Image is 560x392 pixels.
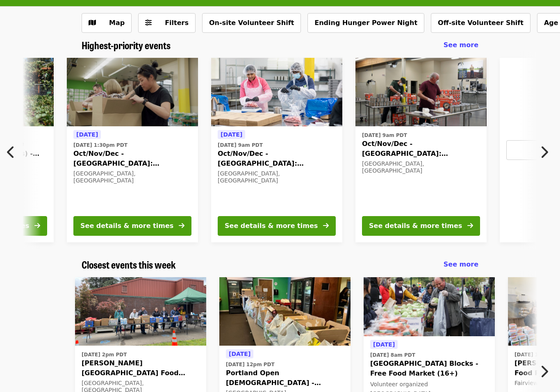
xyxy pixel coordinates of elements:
img: Oct/Nov/Dec - Beaverton: Repack/Sort (age 10+) organized by Oregon Food Bank [211,58,342,127]
button: See details & more times [73,216,191,236]
span: [GEOGRAPHIC_DATA] Blocks - Free Food Market (16+) [370,359,488,378]
span: Filters [165,19,189,27]
div: [GEOGRAPHIC_DATA], [GEOGRAPHIC_DATA] [218,170,336,184]
img: Portland Open Bible - Partner Agency Support (16+) organized by Oregon Food Bank [219,277,351,346]
button: See details & more times [362,216,480,236]
i: arrow-right icon [179,222,184,230]
img: Oct/Nov/Dec - Portland: Repack/Sort (age 8+) organized by Oregon Food Bank [67,58,198,127]
a: PSU South Park Blocks - Free Food Market (16+) [364,267,495,336]
button: Next item [533,141,560,164]
button: Ending Hunger Power Night [307,13,424,33]
time: [DATE] 12pm PDT [226,361,275,368]
div: See details & more times [369,221,462,231]
i: chevron-right icon [540,144,548,160]
i: map icon [89,19,96,27]
span: [DATE] [373,341,395,348]
time: [DATE] 9am PDT [218,141,263,149]
span: [DATE] [221,131,242,138]
div: [GEOGRAPHIC_DATA], [GEOGRAPHIC_DATA] [73,170,191,184]
button: See details & more times [218,216,336,236]
a: See details for "Oct/Nov/Dec - Portland: Repack/Sort (age 8+)" [67,58,198,242]
div: See details & more times [225,221,318,231]
span: Oct/Nov/Dec - [GEOGRAPHIC_DATA]: Repack/Sort (age [DEMOGRAPHIC_DATA]+) [362,139,480,159]
a: See details for "Oct/Nov/Dec - Portland: Repack/Sort (age 16+)" [355,58,487,242]
div: [GEOGRAPHIC_DATA], [GEOGRAPHIC_DATA] [362,160,480,174]
button: Off-site Volunteer Shift [431,13,530,33]
i: chevron-right icon [540,364,548,379]
a: See more [444,40,478,50]
span: Oct/Nov/Dec - [GEOGRAPHIC_DATA]: Repack/Sort (age [DEMOGRAPHIC_DATA]+) [73,149,191,169]
span: See more [444,41,478,49]
time: [DATE] 9am PDT [362,132,407,139]
span: Closest events this week [82,257,176,271]
span: See more [444,260,478,268]
i: arrow-right icon [323,222,329,230]
button: On-site Volunteer Shift [202,13,301,33]
span: Oct/Nov/Dec - [GEOGRAPHIC_DATA]: Repack/Sort (age [DEMOGRAPHIC_DATA]+) [218,149,336,169]
i: sliders-h icon [145,19,152,27]
span: Highest-priority events [82,38,171,52]
img: Oct/Nov/Dec - Portland: Repack/Sort (age 16+) organized by Oregon Food Bank [355,58,487,127]
a: See details for "Oct/Nov/Dec - Beaverton: Repack/Sort (age 10+)" [211,58,342,242]
span: [PERSON_NAME][GEOGRAPHIC_DATA] Food Pantry - Partner Agency Support [82,358,200,378]
a: Closest events this week [82,259,176,271]
span: [DATE] [229,351,250,357]
time: [DATE] 2pm PDT [82,351,127,358]
i: arrow-right icon [467,222,473,230]
button: Filters (0 selected) [138,13,196,33]
div: See details & more times [80,221,173,231]
span: Portland Open [DEMOGRAPHIC_DATA] - Partner Agency Support (16+) [226,368,344,388]
span: Map [109,19,125,27]
img: PSU South Park Blocks - Free Food Market (16+) organized by Oregon Food Bank [364,267,495,336]
time: [DATE] 8am PDT [370,351,415,359]
div: Highest-priority events [75,39,485,51]
a: Highest-priority events [82,39,171,51]
time: [DATE] 1:30pm PDT [73,141,127,149]
button: Show map view [82,13,132,33]
span: [DATE] [76,131,98,138]
span: Volunteer organized [370,381,428,387]
img: Kelly Elementary School Food Pantry - Partner Agency Support organized by Oregon Food Bank [75,277,206,346]
button: Next item [533,360,560,383]
i: chevron-left icon [7,144,15,160]
div: Closest events this week [75,259,485,271]
a: See more [444,260,478,269]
